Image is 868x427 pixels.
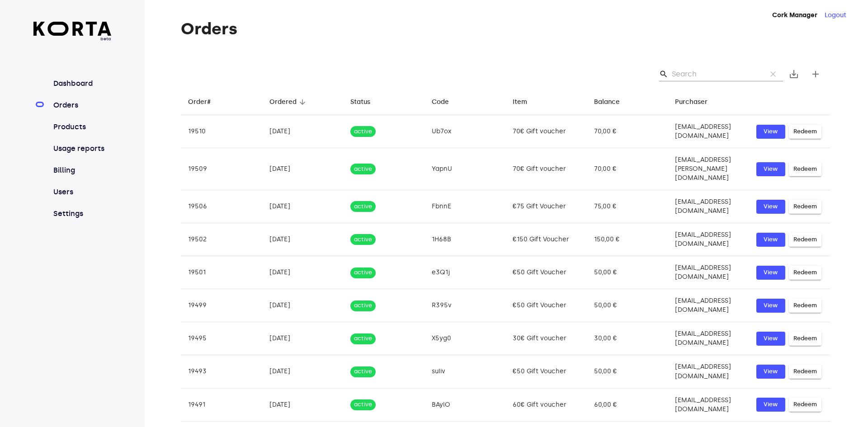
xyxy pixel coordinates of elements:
td: [DATE] [262,289,344,322]
span: Purchaser [675,97,719,108]
span: active [350,400,376,409]
span: Item [513,97,539,108]
strong: Cork Manager [772,11,817,19]
button: Redeem [789,365,821,379]
span: Redeem [793,333,817,344]
span: active [350,334,376,343]
span: View [761,235,781,245]
td: R395v [425,289,506,322]
span: View [761,399,781,410]
td: 50,00 € [587,355,668,388]
div: Order# [188,97,211,108]
button: View [756,200,785,214]
span: Redeem [793,399,817,410]
span: active [350,127,376,136]
td: 70€ Gift voucher [505,148,587,190]
button: Redeem [789,233,821,247]
a: Orders [52,100,112,111]
span: Redeem [793,127,817,137]
span: View [761,333,781,344]
span: active [350,235,376,244]
td: [DATE] [262,355,344,388]
td: 30€ Gift voucher [505,322,587,355]
span: Ordered [269,97,308,108]
td: 50,00 € [587,289,668,322]
td: 19506 [181,190,262,223]
td: 30,00 € [587,322,668,355]
td: 60,00 € [587,388,668,421]
td: [EMAIL_ADDRESS][DOMAIN_NAME] [668,223,749,256]
td: [EMAIL_ADDRESS][DOMAIN_NAME] [668,115,749,148]
div: Balance [594,97,620,108]
span: View [761,366,781,377]
td: €75 Gift Voucher [505,190,587,223]
td: X5yg0 [425,322,506,355]
span: Redeem [793,267,817,278]
td: [EMAIL_ADDRESS][DOMAIN_NAME] [668,190,749,223]
span: View [761,164,781,174]
td: 19510 [181,115,262,148]
span: active [350,301,376,310]
button: Redeem [789,398,821,412]
button: View [756,266,785,280]
td: [EMAIL_ADDRESS][DOMAIN_NAME] [668,256,749,289]
td: [EMAIL_ADDRESS][PERSON_NAME][DOMAIN_NAME] [668,148,749,190]
td: [EMAIL_ADDRESS][DOMAIN_NAME] [668,289,749,322]
td: YapnU [425,148,506,190]
td: €50 Gift Voucher [505,256,587,289]
span: Redeem [793,235,817,245]
button: View [756,398,785,412]
div: Status [350,97,370,108]
td: 60€ Gift voucher [505,388,587,421]
span: active [350,268,376,277]
span: View [761,300,781,311]
td: 19502 [181,223,262,256]
button: Redeem [789,266,821,280]
td: 70,00 € [587,115,668,148]
td: [DATE] [262,256,344,289]
span: beta [33,36,112,42]
td: 70,00 € [587,148,668,190]
td: [DATE] [262,223,344,256]
div: Code [432,97,449,108]
button: View [756,233,785,247]
span: Redeem [793,202,817,212]
td: 70€ Gift voucher [505,115,587,148]
a: View [756,365,785,379]
td: Ub7ox [425,115,506,148]
td: [DATE] [262,322,344,355]
td: suIiv [425,355,506,388]
td: [DATE] [262,115,344,148]
div: Item [513,97,527,108]
td: 19509 [181,148,262,190]
a: Products [52,122,112,132]
button: Create new gift card [805,63,826,85]
td: e3Q1j [425,256,506,289]
span: View [761,202,781,212]
a: Dashboard [52,78,112,89]
button: View [756,332,785,346]
td: [EMAIL_ADDRESS][DOMAIN_NAME] [668,388,749,421]
button: Redeem [789,332,821,346]
td: [DATE] [262,190,344,223]
td: 19499 [181,289,262,322]
span: Redeem [793,300,817,311]
td: 19501 [181,256,262,289]
span: add [810,69,821,80]
button: View [756,125,785,139]
span: Order# [188,97,222,108]
span: Redeem [793,366,817,377]
span: active [350,202,376,211]
td: €50 Gift Voucher [505,355,587,388]
h1: Orders [181,20,830,38]
td: 75,00 € [587,190,668,223]
span: Status [350,97,382,108]
td: [EMAIL_ADDRESS][DOMAIN_NAME] [668,355,749,388]
a: Users [52,187,112,197]
td: 19491 [181,388,262,421]
img: Korta [33,22,112,36]
span: save_alt [788,69,799,80]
